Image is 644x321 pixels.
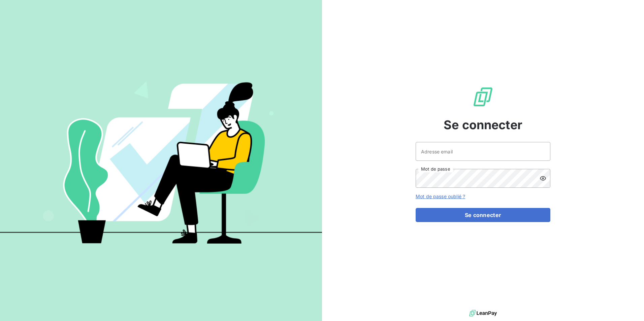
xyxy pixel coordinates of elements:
[444,116,522,134] span: Se connecter
[416,142,550,161] input: placeholder
[469,308,497,318] img: logo
[416,193,465,199] a: Mot de passe oublié ?
[472,86,494,108] img: Logo LeanPay
[416,208,550,222] button: Se connecter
